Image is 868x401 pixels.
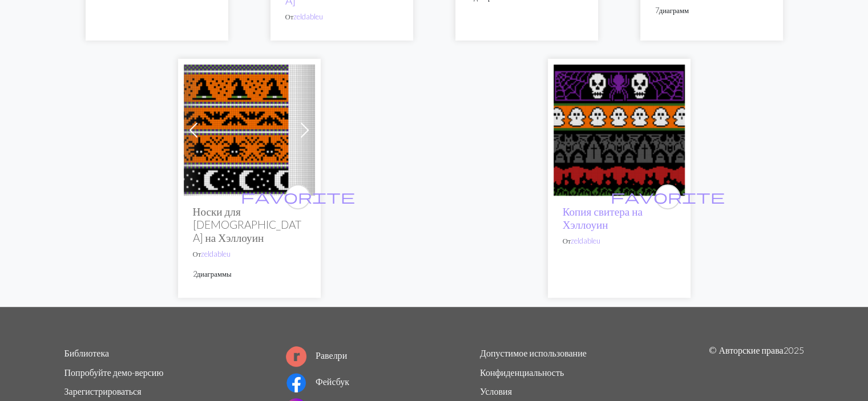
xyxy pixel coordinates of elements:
[563,236,571,245] font: От
[197,269,232,278] font: диаграммы
[611,188,725,205] span: favorite
[286,372,306,393] img: Логотип Фейсбука
[554,64,685,196] img: свитер на Хэллоуин
[241,185,355,208] i: favourite
[655,184,680,209] button: favourite
[241,188,355,205] span: favorite
[659,6,689,15] font: диаграмм
[193,205,301,244] font: Носки для [DEMOGRAPHIC_DATA] на Хэллоуин
[480,386,512,396] a: Условия
[286,350,347,361] a: Равелри
[64,347,110,358] a: Библиотека
[64,367,164,378] a: Попробуйте демо-версию
[563,205,643,231] a: Копия свитера на Хэллоуин
[184,64,315,196] img: Носки для йоги на Хэллоуин
[316,376,349,387] font: Фейсбук
[571,236,600,245] a: zeldableu
[480,347,587,358] a: Допустимое использование
[285,184,310,209] button: favourite
[64,386,142,396] a: Зарегистрироваться
[655,6,659,15] font: 7
[611,185,725,208] i: favourite
[201,249,231,258] a: zeldableu
[554,123,685,134] a: свитер на Хэллоуин
[286,346,306,367] img: Логотип Равелри
[285,12,294,21] font: От
[286,376,349,387] a: Фейсбук
[480,367,564,378] a: Конфиденциальность
[184,123,315,134] a: Носки для йоги на Хэллоуин
[193,249,201,258] font: От
[316,350,347,361] font: Равелри
[709,345,783,355] font: © Авторские права
[783,345,804,355] font: 2025
[193,269,197,278] font: 2
[293,12,323,21] a: zeldableu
